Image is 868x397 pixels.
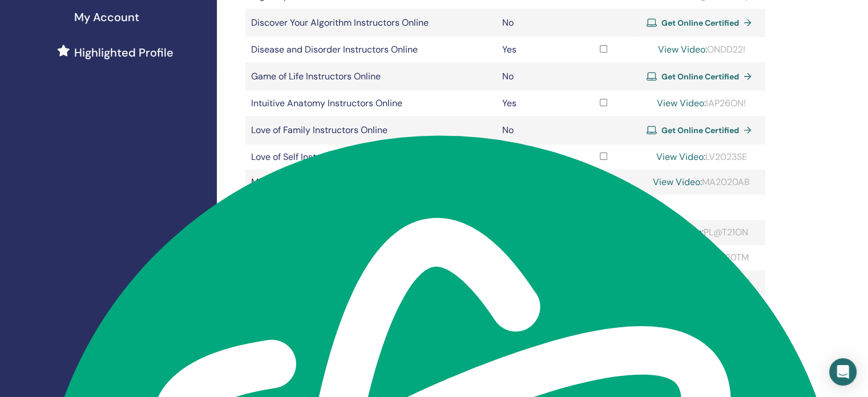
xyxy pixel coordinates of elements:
[657,43,706,55] a: View Video:
[643,43,760,57] div: ONDD22!
[657,97,706,109] a: View Video:
[661,18,739,28] span: Get Online Certified
[647,68,756,85] a: Get Online Certified
[245,62,496,91] td: Game of Life Instructors Online
[496,9,570,37] td: No
[661,71,739,82] span: Get Online Certified
[245,37,496,62] td: Disease and Disorder Instructors Online
[647,14,756,31] a: Get Online Certified
[496,37,570,62] td: Yes
[245,91,496,116] td: Intuitive Anatomy Instructors Online
[74,44,173,61] span: Highlighted Profile
[74,9,139,26] span: My Account
[496,91,570,116] td: Yes
[643,97,760,110] div: IAP26ON!
[496,62,570,91] td: No
[245,9,496,37] td: Discover Your Algorithm Instructors Online
[829,358,857,386] div: Open Intercom Messenger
